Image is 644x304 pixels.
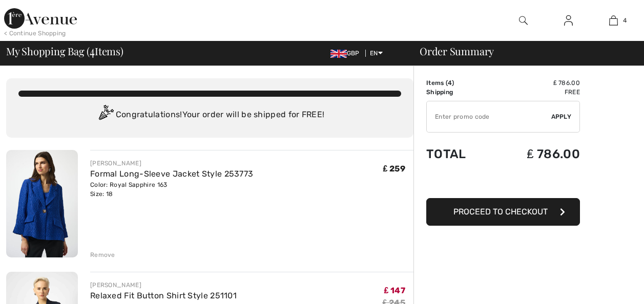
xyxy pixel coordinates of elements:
[407,46,638,56] div: Order Summary
[564,14,573,27] img: My Info
[90,250,115,259] div: Remove
[519,14,528,27] img: search the website
[551,112,572,121] span: Apply
[90,280,237,290] div: [PERSON_NAME]
[330,50,364,57] span: GBP
[6,46,123,56] span: My Shopping Bag ( Items)
[90,159,253,168] div: [PERSON_NAME]
[556,14,581,27] a: Sign In
[427,101,551,132] input: Promo code
[330,50,347,58] img: UK Pound
[90,180,253,199] div: Color: Royal Sapphire 163 Size: 18
[591,14,635,27] a: 4
[492,78,580,88] td: ₤ 786.00
[492,137,580,171] td: ₤ 786.00
[90,169,253,179] a: Formal Long-Sleeve Jacket Style 253773
[383,164,405,173] span: ₤ 259
[90,291,237,300] a: Relaxed Fit Button Shirt Style 251101
[426,171,580,194] iframe: PayPal
[453,207,548,216] span: Proceed to Checkout
[426,88,492,97] td: Shipping
[623,16,627,25] span: 4
[384,286,405,295] span: ₤ 147
[4,8,77,29] img: 1ère Avenue
[6,150,78,257] img: Formal Long-Sleeve Jacket Style 253773
[370,50,383,57] span: EN
[492,88,580,97] td: Free
[448,79,452,86] span: 4
[4,29,66,38] div: < Continue Shopping
[95,105,116,125] img: Congratulation2.svg
[426,78,492,88] td: Items ( )
[426,198,580,226] button: Proceed to Checkout
[18,105,401,125] div: Congratulations! Your order will be shipped for FREE!
[90,44,95,57] span: 4
[609,14,618,27] img: My Bag
[426,137,492,171] td: Total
